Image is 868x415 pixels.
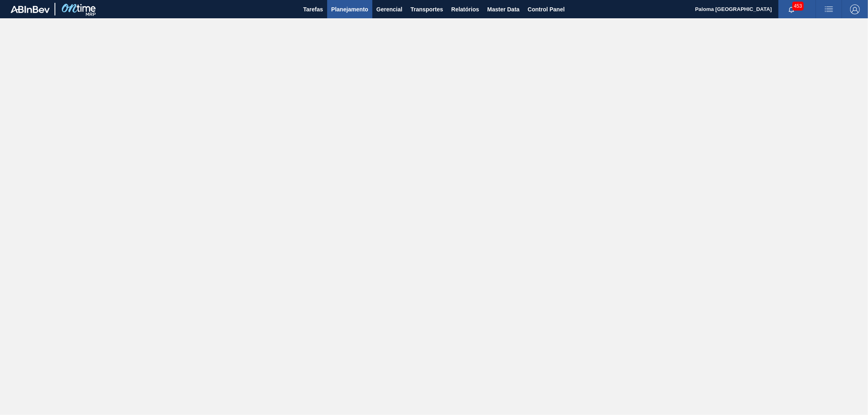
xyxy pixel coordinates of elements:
[11,6,50,13] img: TNhmsLtSVTkK8tSr43FrP2fwEKptu5GPRR3wAAAABJRU5ErkJggg==
[528,4,565,14] span: Control Panel
[850,4,860,14] img: Logout
[451,4,479,14] span: Relatórios
[411,4,443,14] span: Transportes
[376,4,402,14] span: Gerencial
[487,4,519,14] span: Master Data
[778,4,805,15] button: Notificações
[792,2,804,11] span: 453
[303,4,323,14] span: Tarefas
[331,4,368,14] span: Planejamento
[824,4,834,14] img: userActions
